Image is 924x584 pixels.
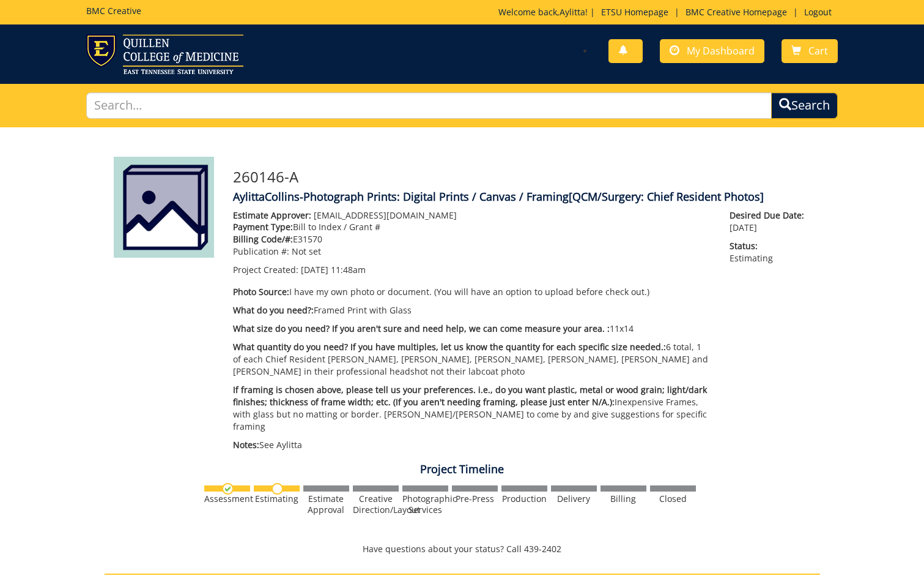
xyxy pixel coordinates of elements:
h4: AylittaCollins-Photograph Prints: Digital Prints / Canvas / Framing [233,191,811,203]
span: [DATE] 11:48am [301,264,366,275]
span: Desired Due Date: [730,209,810,222]
p: Welcome back, ! | | | [498,6,838,18]
a: ETSU Homepage [595,6,675,18]
img: checkmark [222,483,234,495]
h4: Project Timeline [105,463,820,476]
a: Cart [782,39,838,63]
div: Billing [601,493,646,504]
div: Photographic Services [402,493,448,515]
span: What quantity do you need? If you have multiples, let us know the quantity for each specific size... [233,341,666,353]
h5: BMC Creative [86,6,141,15]
p: See Aylitta [233,439,712,451]
a: My Dashboard [660,39,764,63]
p: E31570 [233,233,712,245]
div: Assessment [204,493,250,504]
span: Project Created: [233,264,298,275]
div: Closed [650,493,696,504]
p: Have questions about your status? Call 439-2402 [105,543,820,555]
a: BMC Creative Homepage [679,6,793,18]
span: Billing Code/#: [233,233,293,245]
div: Estimating [254,493,300,504]
div: Delivery [551,493,597,504]
p: 11x14 [233,323,712,335]
span: Notes: [233,439,259,451]
img: ETSU logo [86,34,243,74]
span: [QCM/Surgery: Chief Resident Photos] [569,189,764,204]
a: Logout [798,6,838,18]
a: Aylitta [560,6,585,18]
span: Payment Type: [233,221,293,233]
button: Search [771,92,838,119]
p: Framed Print with Glass [233,304,712,316]
span: My Dashboard [687,44,755,58]
span: Publication #: [233,245,289,257]
p: Estimating [730,240,810,264]
img: no [272,483,283,495]
p: Bill to Index / Grant # [233,221,712,233]
span: Status: [730,240,810,252]
span: Not set [292,245,321,257]
p: 6 total, 1 of each Chief Resident [PERSON_NAME], [PERSON_NAME], [PERSON_NAME], [PERSON_NAME], [PE... [233,341,712,378]
span: What do you need?: [233,304,314,316]
img: Product featured image [114,157,214,258]
h3: 260146-A [233,169,811,185]
div: Pre-Press [452,493,498,504]
span: Cart [808,44,828,58]
p: [EMAIL_ADDRESS][DOMAIN_NAME] [233,209,712,222]
p: I have my own photo or document. (You will have an option to upload before check out.) [233,286,712,298]
div: Estimate Approval [303,493,349,515]
span: Photo Source: [233,286,289,298]
input: Search... [86,92,772,119]
div: Creative Direction/Layout [353,493,399,515]
span: If framing is chosen above, please tell us your preferences. i.e., do you want plastic, metal or ... [233,384,707,408]
p: [DATE] [730,209,810,234]
div: Production [501,493,547,504]
span: What size do you need? If you aren't sure and need help, we can come measure your area. : [233,323,610,334]
span: Estimate Approver: [233,209,311,221]
p: Inexpensive Frames, with glass but no matting or border. [PERSON_NAME]/[PERSON_NAME] to come by a... [233,384,712,433]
